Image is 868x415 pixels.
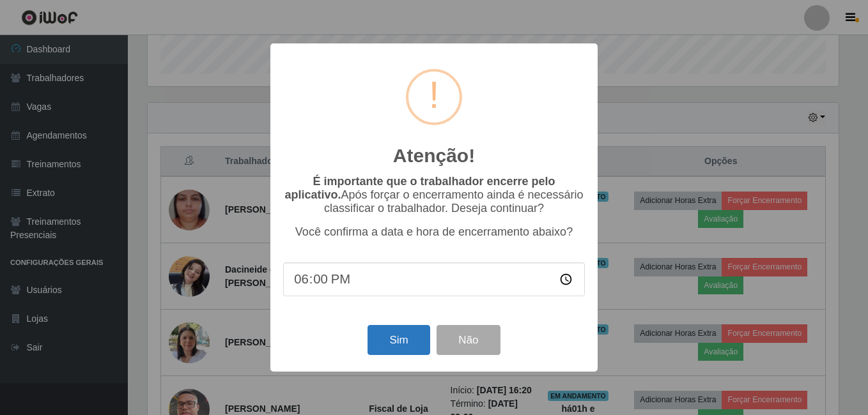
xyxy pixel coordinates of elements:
[393,144,475,167] h2: Atenção!
[283,225,585,239] p: Você confirma a data e hora de encerramento abaixo?
[283,175,585,215] p: Após forçar o encerramento ainda é necessário classificar o trabalhador. Deseja continuar?
[284,175,555,201] b: É importante que o trabalhador encerre pelo aplicativo.
[437,325,500,355] button: Não
[368,325,430,355] button: Sim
